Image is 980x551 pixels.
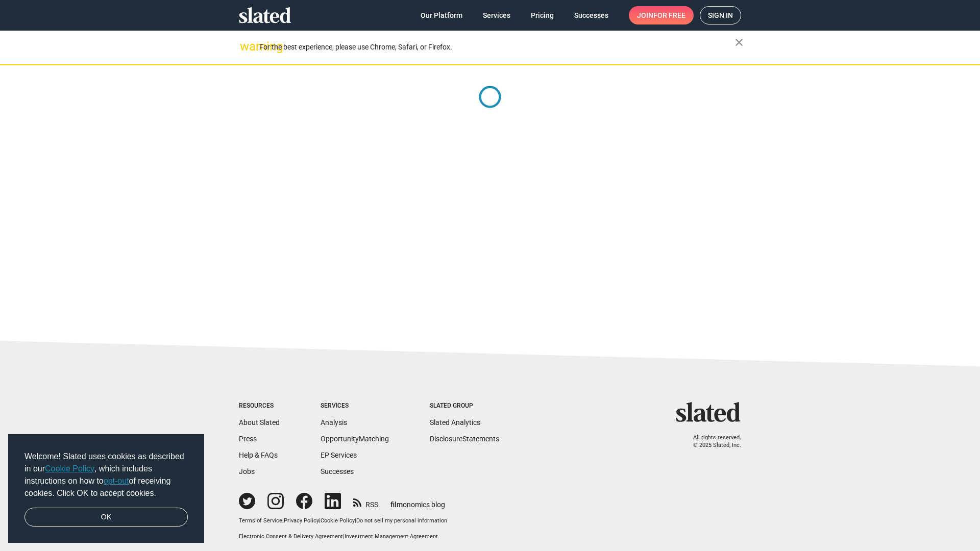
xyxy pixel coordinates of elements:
[390,500,403,509] span: film
[239,435,257,443] a: Press
[240,40,252,53] mat-icon: warning
[355,517,356,524] span: |
[24,450,188,499] span: Welcome! Slated uses cookies as described in our , which includes instructions on how to of recei...
[343,533,345,540] span: |
[531,6,554,24] span: Pricing
[637,6,685,24] span: Join
[421,6,462,24] span: Our Platform
[708,7,733,24] span: Sign in
[239,402,280,410] div: Resources
[104,477,129,485] a: opt-out
[239,533,343,540] a: Electronic Consent & Delivery Agreement
[345,533,438,540] a: Investment Management Agreement
[523,6,562,24] a: Pricing
[8,434,204,543] div: cookieconsent
[653,6,685,24] span: for free
[733,36,745,48] mat-icon: close
[239,451,278,459] a: Help & FAQs
[700,6,741,24] a: Sign in
[574,6,608,24] span: Successes
[430,435,499,443] a: DisclosureStatements
[321,402,389,410] div: Services
[566,6,617,24] a: Successes
[475,6,519,24] a: Services
[321,435,389,443] a: OpportunityMatching
[353,494,378,510] a: RSS
[239,418,280,427] a: About Slated
[629,6,694,24] a: Joinfor free
[259,40,735,54] div: For the best experience, please use Chrome, Safari, or Firefox.
[45,464,94,473] a: Cookie Policy
[239,467,255,475] a: Jobs
[321,517,355,524] a: Cookie Policy
[430,402,499,410] div: Slated Group
[321,418,347,427] a: Analysis
[239,517,282,524] a: Terms of Service
[430,418,480,427] a: Slated Analytics
[282,517,284,524] span: |
[483,6,510,24] span: Services
[682,434,741,449] p: All rights reserved. © 2025 Slated, Inc.
[284,517,319,524] a: Privacy Policy
[24,508,188,527] a: dismiss cookie message
[356,517,447,525] button: Do not sell my personal information
[390,492,445,510] a: filmonomics blog
[412,6,471,24] a: Our Platform
[321,467,354,475] a: Successes
[319,517,321,524] span: |
[321,451,357,459] a: EP Services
